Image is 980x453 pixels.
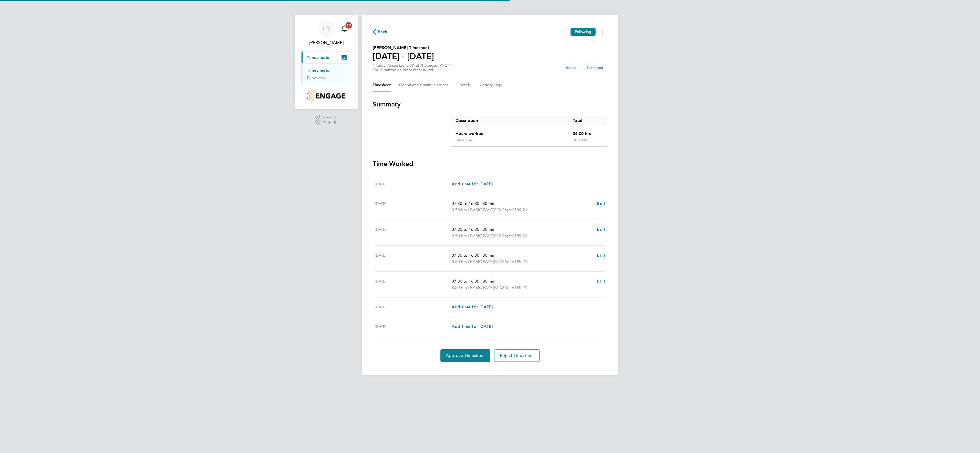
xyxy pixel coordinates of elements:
a: Edit [597,200,605,207]
span: Edit [597,253,605,258]
div: 34.00 hrs [568,138,607,146]
button: Back [373,29,388,35]
span: Add time for [DATE] [452,304,493,309]
div: "Handy Person (Zone 7)" at "Halsnead (YHG)" [373,63,450,72]
span: £189.21 [512,285,527,290]
button: Timesheet [373,79,391,92]
span: BASIC PAYE [470,259,493,265]
a: Add time for [DATE] [452,304,493,310]
span: Add time for [DATE] [452,181,493,186]
span: Reject Timesheet [500,353,534,358]
span: 07:30 to 16:30 [452,253,479,258]
a: Timesheets [307,68,329,73]
span: | [480,279,481,284]
section: Timesheet [373,100,607,362]
button: Timesheets Menu [598,28,607,36]
a: Edit [597,278,605,284]
span: Powered by [323,115,338,120]
span: | [480,253,481,258]
a: Add time for [DATE] [452,323,493,330]
div: [DATE] [375,252,452,265]
h3: Time Worked [373,160,607,168]
img: countryside-properties-logo-retina.png [307,89,345,102]
span: This timesheet is Submitted. [583,63,607,72]
span: (£22.26) = [493,233,512,238]
div: Total [568,115,607,126]
span: 30 min [483,279,496,284]
div: [DATE] [375,226,452,239]
span: Timesheets [307,55,329,60]
span: Back [378,29,388,35]
div: For "Countryside Properties UK Ltd" [373,68,450,72]
a: Edit [597,252,605,259]
span: 30 min [483,227,496,232]
span: | [468,233,469,238]
button: Following [571,28,596,36]
span: Approve Timesheet [446,353,485,358]
span: 30 min [483,253,496,258]
span: (£22.26) = [493,207,512,212]
div: [DATE] [375,181,452,187]
button: Details [459,79,472,92]
button: Activity Logs [480,79,503,92]
button: Timesheets [302,51,351,63]
span: LR [323,25,330,32]
div: Summary [451,115,607,147]
a: Add time for [DATE] [452,181,493,187]
span: (£22.26) = [493,285,512,290]
nav: Main navigation [295,15,358,109]
span: Edit [597,279,605,284]
span: £189.21 [512,207,527,212]
button: Reject Timesheet [495,349,540,362]
span: | [480,201,481,206]
a: 20 [339,20,350,37]
div: Timesheets [302,63,351,85]
a: LR[PERSON_NAME] [301,20,351,46]
span: | [468,259,469,264]
span: 8.50 hrs [452,207,467,212]
a: Edit [597,226,605,233]
span: 07:30 to 16:30 [452,227,479,232]
span: 8.50 hrs [452,233,467,238]
a: Expenses [307,75,325,80]
span: 20 [346,22,352,29]
span: BASIC PAYE [470,284,493,291]
div: [DATE] [375,304,452,310]
span: BASIC PAYE [470,207,493,213]
span: | [468,207,469,212]
div: Description [451,115,568,126]
div: [DATE] [375,278,452,291]
span: Edit [597,227,605,232]
button: Approve Timesheet [440,349,490,362]
span: | [480,227,481,232]
div: 34.00 hrs [568,126,607,138]
span: (£22.26) = [493,259,512,264]
span: £189.21 [512,233,527,238]
div: Hours worked [451,126,568,138]
h2: [PERSON_NAME] Timesheet [373,45,434,51]
h3: Summary [373,100,607,109]
div: BASIC PAYE [455,138,475,142]
span: | [468,285,469,290]
span: Following [575,29,591,34]
h1: [DATE] - [DATE] [373,51,434,62]
button: Operational Communications [399,79,451,92]
span: 07:30 to 16:30 [452,201,479,206]
span: Engage [323,120,338,124]
span: BASIC PAYE [470,233,493,239]
span: 8.50 hrs [452,285,467,290]
span: 30 min [483,201,496,206]
a: Powered byEngage [315,115,338,125]
span: Edit [597,201,605,206]
span: Lee Roche [301,39,351,46]
span: 07:30 to 16:30 [452,279,479,284]
a: Go to home page [301,89,351,102]
span: 8.50 hrs [452,259,467,264]
div: [DATE] [375,323,452,330]
div: [DATE] [375,200,452,213]
span: £189.21 [512,259,527,264]
span: Add time for [DATE] [452,324,493,329]
span: This timesheet was manually created. [560,63,580,72]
